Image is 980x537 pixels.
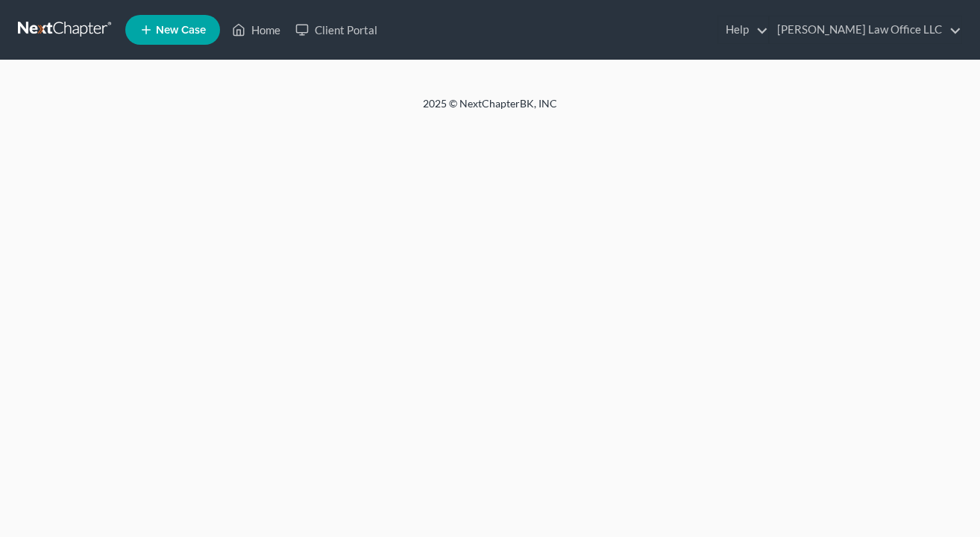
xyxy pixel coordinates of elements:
[770,16,961,43] a: [PERSON_NAME] Law Office LLC
[125,15,220,45] new-legal-case-button: New Case
[224,16,288,43] a: Home
[718,16,768,43] a: Help
[288,16,385,43] a: Client Portal
[65,96,915,123] div: 2025 © NextChapterBK, INC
